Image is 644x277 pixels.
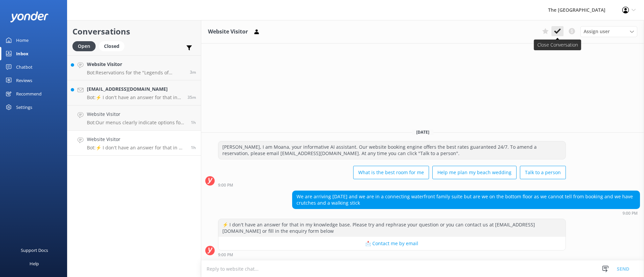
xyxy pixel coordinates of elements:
[218,253,233,257] strong: 9:00 PM
[67,80,201,106] a: [EMAIL_ADDRESS][DOMAIN_NAME]Bot:⚡ I don't have an answer for that in my knowledge base. Please tr...
[99,41,124,51] div: Closed
[218,219,566,237] div: ⚡ I don't have an answer for that in my knowledge base. Please try and rephrase your question or ...
[190,69,196,75] span: Oct 10 2025 10:37pm (UTC -10:00) Pacific/Honolulu
[67,55,201,80] a: Website VisitorBot:Reservations for the "Legends of Polynesia" Island Night Umu Feast & Drum Danc...
[87,145,186,151] p: Bot: ⚡ I don't have an answer for that in my knowledge base. Please try and rephrase your questio...
[16,100,32,114] div: Settings
[218,141,566,159] div: [PERSON_NAME], I am Moana, your informative AI assistant. Our website booking engine offers the b...
[16,60,33,74] div: Chatbot
[72,41,96,51] div: Open
[16,33,29,47] div: Home
[16,47,29,60] div: Inbox
[87,111,186,118] h4: Website Visitor
[191,120,196,125] span: Oct 10 2025 09:00pm (UTC -10:00) Pacific/Honolulu
[623,211,638,215] strong: 9:00 PM
[520,166,566,179] button: Talk to a person
[72,42,99,50] a: Open
[16,87,42,100] div: Recommend
[87,136,186,143] h4: Website Visitor
[30,257,39,270] div: Help
[191,145,196,150] span: Oct 10 2025 09:00pm (UTC -10:00) Pacific/Honolulu
[208,27,248,36] h3: Website Visitor
[292,191,640,209] div: We are arriving [DATE] and we are in a connecting waterfront family suite but are we on the botto...
[218,252,566,257] div: Oct 10 2025 09:00pm (UTC -10:00) Pacific/Honolulu
[87,94,182,100] p: Bot: ⚡ I don't have an answer for that in my knowledge base. Please try and rephrase your questio...
[218,183,566,187] div: Oct 10 2025 09:00pm (UTC -10:00) Pacific/Honolulu
[21,244,48,257] div: Support Docs
[412,129,433,135] span: [DATE]
[218,237,566,250] button: 📩 Contact me by email
[292,211,640,215] div: Oct 10 2025 09:00pm (UTC -10:00) Pacific/Honolulu
[87,120,186,126] p: Bot: Our menus clearly indicate options for gluten-free diets. For personalised assistance, pleas...
[72,25,196,38] h2: Conversations
[87,61,185,68] h4: Website Visitor
[10,11,49,22] img: yonder-white-logo.png
[87,85,182,93] h4: [EMAIL_ADDRESS][DOMAIN_NAME]
[67,131,201,156] a: Website VisitorBot:⚡ I don't have an answer for that in my knowledge base. Please try and rephras...
[67,106,201,131] a: Website VisitorBot:Our menus clearly indicate options for gluten-free diets. For personalised ass...
[580,26,637,37] div: Assign User
[187,94,196,100] span: Oct 10 2025 10:06pm (UTC -10:00) Pacific/Honolulu
[218,183,233,187] strong: 9:00 PM
[432,166,517,179] button: Help me plan my beach wedding
[584,28,610,35] span: Assign user
[353,166,429,179] button: What is the best room for me
[99,42,128,50] a: Closed
[87,70,185,76] p: Bot: Reservations for the "Legends of Polynesia" Island Night Umu Feast & Drum Dance Show are ess...
[16,74,32,87] div: Reviews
